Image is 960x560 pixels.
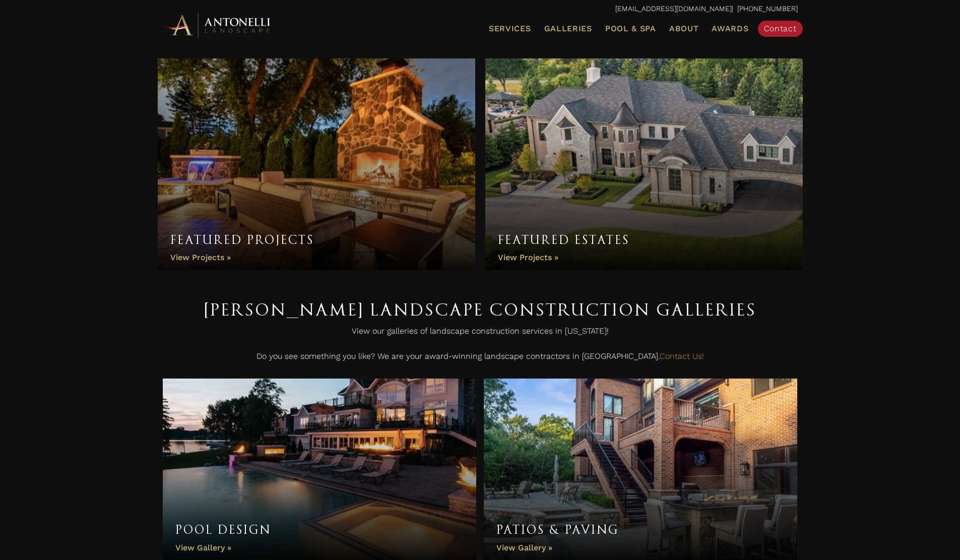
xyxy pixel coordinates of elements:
[764,24,797,33] span: Contact
[163,324,798,344] p: View our galleries of landscape construction services in [US_STATE]!
[544,24,592,33] span: Galleries
[660,351,704,361] a: Contact Us!
[163,3,798,16] p: | [PHONE_NUMBER]
[163,11,274,39] img: Antonelli Horizontal Logo
[712,24,748,33] span: Awards
[489,25,531,33] span: Services
[163,295,798,324] h1: [PERSON_NAME] Landscape Construction Galleries
[605,24,656,33] span: Pool & Spa
[669,25,699,33] span: About
[540,22,596,35] a: Galleries
[708,22,752,35] a: Awards
[758,21,803,37] a: Contact
[665,22,703,35] a: About
[163,349,798,369] p: Do you see something you like? We are your award-winning landscape contractors in [GEOGRAPHIC_DATA].
[601,22,660,35] a: Pool & Spa
[485,22,535,35] a: Services
[615,5,732,13] a: [EMAIL_ADDRESS][DOMAIN_NAME]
